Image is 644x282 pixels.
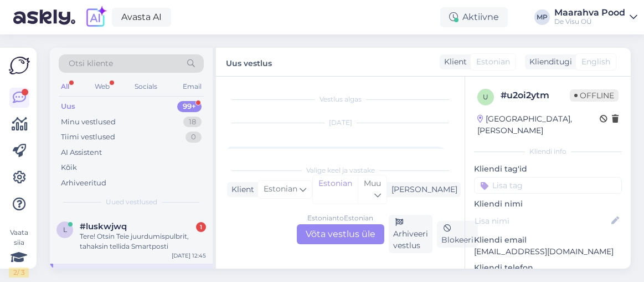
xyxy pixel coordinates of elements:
div: Maarahva Pood [554,8,625,17]
input: Lisa nimi [475,215,609,227]
span: Offline [570,89,619,102]
span: l [63,225,67,234]
div: 2 / 3 [9,268,29,278]
div: Arhiveeritud [61,178,106,189]
p: Kliendi tag'id [474,163,622,175]
span: English [581,56,610,68]
div: Klient [440,56,467,68]
label: Uus vestlus [226,54,272,69]
div: AI Assistent [61,147,102,158]
span: Muu [364,178,381,188]
img: explore-ai [84,6,107,29]
p: Kliendi email [474,234,622,246]
div: [DATE] 12:45 [172,251,206,260]
div: 0 [186,132,202,143]
div: 18 [183,117,202,128]
div: [GEOGRAPHIC_DATA], [PERSON_NAME] [477,113,600,137]
div: Estonian [313,175,358,204]
span: Otsi kliente [69,58,113,69]
div: Kõik [61,162,77,173]
div: Võta vestlus üle [297,224,384,244]
div: Estonian to Estonian [307,213,373,223]
div: De Visu OÜ [554,17,625,26]
span: Estonian [264,183,297,195]
div: Blokeeri [437,221,478,248]
span: Estonian [476,56,510,68]
div: Web [92,79,112,94]
span: u [483,93,488,101]
div: Klient [227,184,254,195]
div: Tere! Otsin Teie juurdumispulbrit, tahaksin tellida Smartposti [80,231,206,251]
div: 99+ [177,101,202,112]
div: Minu vestlused [61,117,116,128]
div: # u2oi2ytm [501,89,570,102]
p: Kliendi telefon [474,262,622,274]
div: Vaata siia [9,228,29,278]
div: Arhiveeri vestlus [389,215,432,253]
div: All [59,79,71,94]
div: Socials [132,79,159,94]
input: Lisa tag [474,177,622,194]
div: Tiimi vestlused [61,132,115,143]
a: Avasta AI [112,8,171,27]
p: Kliendi nimi [474,198,622,210]
div: Valige keel ja vastake [227,165,454,175]
div: Vestlus algas [227,94,454,104]
a: Maarahva PoodDe Visu OÜ [554,8,637,26]
div: [PERSON_NAME] [387,184,457,195]
div: [DATE] [227,118,454,128]
div: Uus [61,101,75,112]
div: Aktiivne [440,7,508,27]
div: Klienditugi [525,56,572,68]
div: 1 [196,222,206,232]
div: Kliendi info [474,147,622,157]
div: Email [181,79,204,94]
span: #luskwjwq [80,221,127,231]
div: MP [534,9,550,25]
p: [EMAIL_ADDRESS][DOMAIN_NAME] [474,246,622,258]
span: Uued vestlused [106,197,157,207]
img: Askly Logo [9,57,30,74]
